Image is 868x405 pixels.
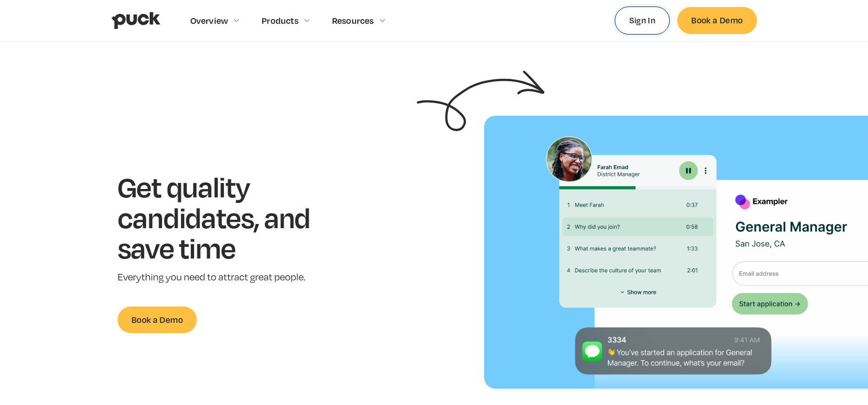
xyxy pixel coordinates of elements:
a: Sign In [615,7,670,34]
div: Overview [190,15,229,26]
a: Book a Demo [118,307,197,333]
a: Book a Demo [677,7,757,34]
h1: Get quality candidates, and save time [118,171,339,263]
p: Everything you need to attract great people. [118,271,339,284]
div: Resources [332,15,374,26]
div: Products [262,15,299,26]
